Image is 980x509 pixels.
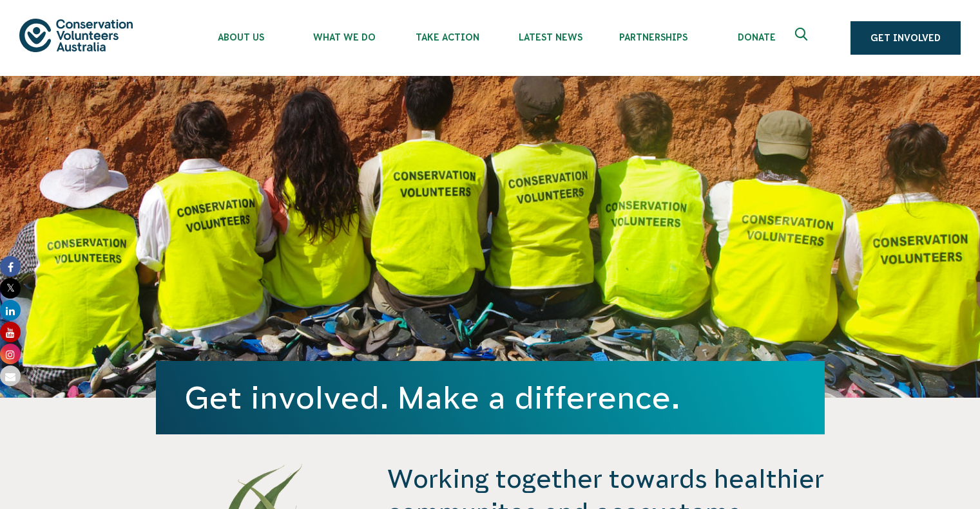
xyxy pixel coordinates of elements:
span: Partnerships [602,32,705,42]
span: About Us [189,32,293,42]
button: Expand search box Close search box [787,23,818,53]
span: Expand search box [795,28,811,48]
span: Take Action [396,32,499,42]
a: Get Involved [850,21,961,55]
span: Donate [705,32,808,42]
span: What We Do [293,32,396,42]
h1: Get involved. Make a difference. [184,380,796,415]
img: logo.svg [19,19,133,51]
span: Latest News [499,32,602,42]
